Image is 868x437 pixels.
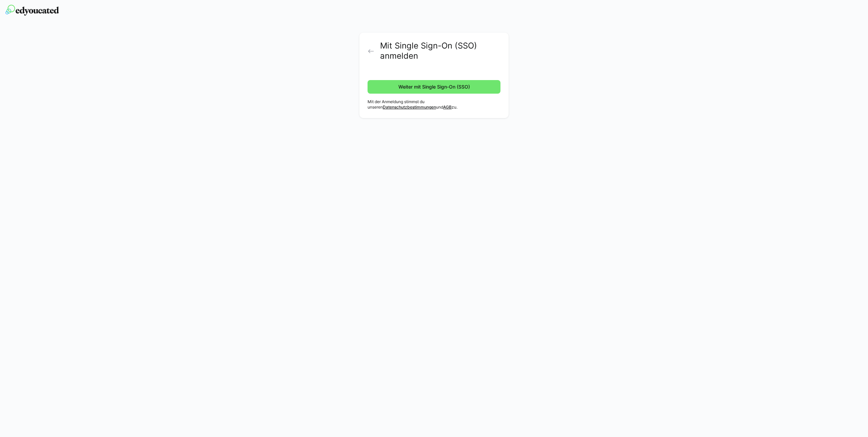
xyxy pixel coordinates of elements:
p: Mit der Anmeldung stimmst du unseren und zu. [368,99,500,110]
span: Weiter mit Single Sign-On (SSO) [397,83,471,90]
a: AGB [443,104,452,110]
h2: Mit Single Sign-On (SSO) anmelden [380,41,500,61]
button: Weiter mit Single Sign-On (SSO) [368,80,500,94]
img: edyoucated [5,5,59,16]
a: Datenschutzbestimmungen [383,104,436,110]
